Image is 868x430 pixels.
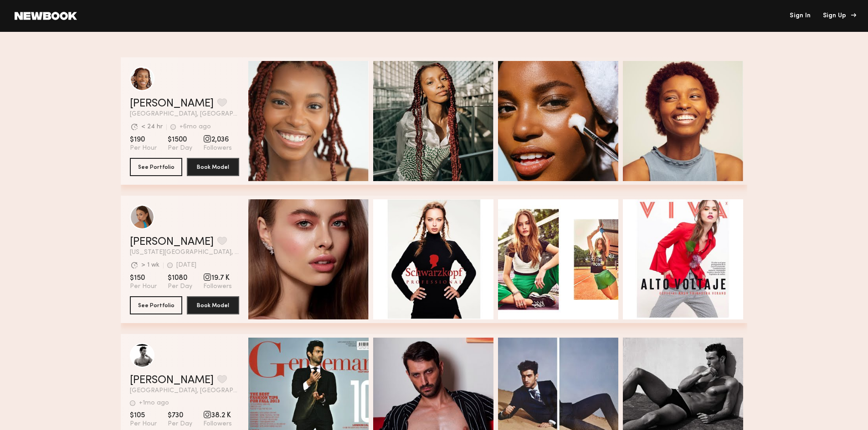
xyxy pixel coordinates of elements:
[203,144,232,152] span: Followers
[130,420,157,428] span: Per Hour
[130,249,239,256] span: [US_STATE][GEOGRAPHIC_DATA], [GEOGRAPHIC_DATA]
[130,144,157,152] span: Per Hour
[168,273,192,283] span: $1080
[823,13,853,19] div: Sign Up
[168,144,192,152] span: Per Day
[168,411,192,420] span: $730
[139,400,169,406] div: +1mo ago
[203,273,232,283] span: 19.7 K
[130,111,239,117] span: [GEOGRAPHIC_DATA], [GEOGRAPHIC_DATA]
[130,375,214,386] a: [PERSON_NAME]
[130,98,214,109] a: [PERSON_NAME]
[141,262,159,268] div: > 1 wk
[187,158,239,176] button: Book Model
[130,135,157,144] span: $190
[168,283,192,291] span: Per Day
[203,135,232,144] span: 2,036
[130,411,157,420] span: $105
[187,296,239,314] button: Book Model
[203,411,232,420] span: 38.2 K
[141,124,163,130] div: < 24 hr
[176,262,196,268] div: [DATE]
[130,296,182,314] button: See Portfolio
[180,124,211,130] div: +6mo ago
[168,420,192,428] span: Per Day
[790,13,811,19] a: Sign In
[130,388,239,394] span: [GEOGRAPHIC_DATA], [GEOGRAPHIC_DATA]
[130,283,157,291] span: Per Hour
[130,158,182,176] button: See Portfolio
[130,237,214,248] a: [PERSON_NAME]
[168,135,192,144] span: $1500
[130,273,157,283] span: $150
[203,283,232,291] span: Followers
[203,420,232,428] span: Followers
